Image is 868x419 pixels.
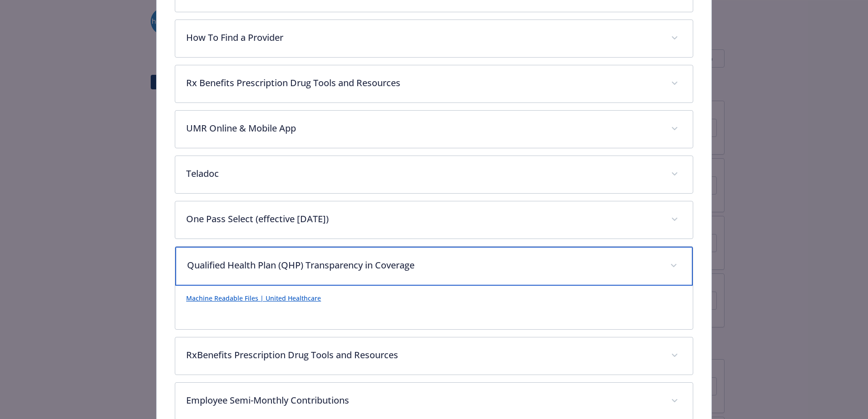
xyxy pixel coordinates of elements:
[175,20,693,57] div: How To Find a Provider
[175,286,693,329] div: Qualified Health Plan (QHP) Transparency in Coverage
[175,111,693,148] div: UMR Online & Mobile App
[175,247,693,286] div: Qualified Health Plan (QHP) Transparency in Coverage
[175,337,693,375] div: RxBenefits Prescription Drug Tools and Resources
[175,65,693,102] div: Rx Benefits Prescription Drug Tools and Resources
[175,201,693,239] div: One Pass Select (effective [DATE])
[187,258,659,272] p: Qualified Health Plan (QHP) Transparency in Coverage
[186,348,660,362] p: RxBenefits Prescription Drug Tools and Resources
[175,156,693,193] div: Teladoc
[186,294,321,302] a: Machine Readable Files | United Healthcare
[186,31,660,44] p: How To Find a Provider
[186,167,660,180] p: Teladoc
[186,122,660,135] p: UMR Online & Mobile App
[186,76,660,90] p: Rx Benefits Prescription Drug Tools and Resources
[186,394,660,407] p: Employee Semi-Monthly Contributions
[186,212,660,226] p: One Pass Select (effective [DATE])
